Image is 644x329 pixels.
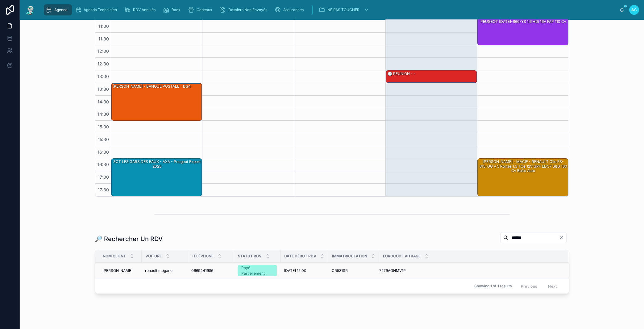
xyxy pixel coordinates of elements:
[332,254,368,259] span: Immatriculation
[54,7,68,12] span: Agenda
[97,23,111,29] span: 11:00
[238,265,277,276] a: Payé Partiellement
[631,7,637,12] span: AC
[95,235,163,243] h1: 🔎 Rechercher Un RDV
[284,268,325,273] a: [DATE] 15:00
[103,268,138,273] a: [PERSON_NAME]
[96,162,111,167] span: 16:30
[111,159,202,196] div: SCT LES GARS DES EAUX - AXA - Peugeot Expert 2025
[478,14,568,45] div: Lunette arrière [PERSON_NAME] - GROUPAMA - PEUGEOT [DATE]-860-YS 1.6 HDi 16V FAP 110 cv
[285,254,317,259] span: Date Début RDV
[97,124,111,129] span: 15:00
[96,48,111,54] span: 12:00
[273,4,308,15] a: Assurances
[112,159,202,169] div: SCT LES GARS DES EAUX - AXA - Peugeot Expert 2025
[192,268,214,273] span: 0669441986
[327,7,359,12] span: NE PAS TOUCHER
[96,86,111,92] span: 13:30
[97,137,111,142] span: 15:30
[111,83,202,120] div: [PERSON_NAME] - BANQUE POSTALE - DS4
[283,7,304,12] span: Assurances
[96,74,111,79] span: 13:00
[387,71,416,77] div: 🕒 RÉUNION - -
[386,71,477,83] div: 🕒 RÉUNION - -
[238,254,262,259] span: Statut RDV
[103,268,133,273] span: [PERSON_NAME]
[380,268,561,273] a: 7279AGNMV1P
[317,4,372,15] a: NE PAS TOUCHER
[197,7,212,12] span: Cadeaux
[25,5,36,15] img: App logo
[145,268,173,273] span: renault megane
[478,159,568,196] div: [PERSON_NAME] - MACIF - RENAULT Clio FS-815-GG V 5 Portes 1.3 TCe 12V GPF EDC7 S&S 130 cv Boîte auto
[84,7,117,12] span: Agenda Technicien
[96,99,111,104] span: 14:00
[242,265,273,276] div: Payé Partiellement
[284,268,307,273] span: [DATE] 15:00
[96,61,111,66] span: 12:30
[41,3,619,17] div: scrollable content
[96,111,111,117] span: 14:30
[172,7,181,12] span: Rack
[133,7,156,12] span: RDV Annulés
[479,159,568,173] div: [PERSON_NAME] - MACIF - RENAULT Clio FS-815-GG V 5 Portes 1.3 TCe 12V GPF EDC7 S&S 130 cv Boîte auto
[192,268,231,273] a: 0669441986
[97,36,111,41] span: 11:30
[123,4,160,15] a: RDV Annulés
[146,254,162,259] span: Voiture
[145,268,184,273] a: renault megane
[161,4,185,15] a: Rack
[218,4,272,15] a: Dossiers Non Envoyés
[474,284,512,289] span: Showing 1 of 1 results
[96,149,111,155] span: 16:00
[332,268,348,273] span: CR531SR
[383,254,421,259] span: Eurocode Vitrage
[97,174,111,180] span: 17:00
[192,254,214,259] span: Téléphone
[44,4,72,15] a: Agenda
[186,4,217,15] a: Cadeaux
[103,254,126,259] span: Nom Client
[97,187,111,192] span: 17:30
[380,268,406,273] span: 7279AGNMV1P
[559,235,566,240] button: Clear
[73,4,121,15] a: Agenda Technicien
[332,268,376,273] a: CR531SR
[228,7,267,12] span: Dossiers Non Envoyés
[112,84,192,89] div: [PERSON_NAME] - BANQUE POSTALE - DS4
